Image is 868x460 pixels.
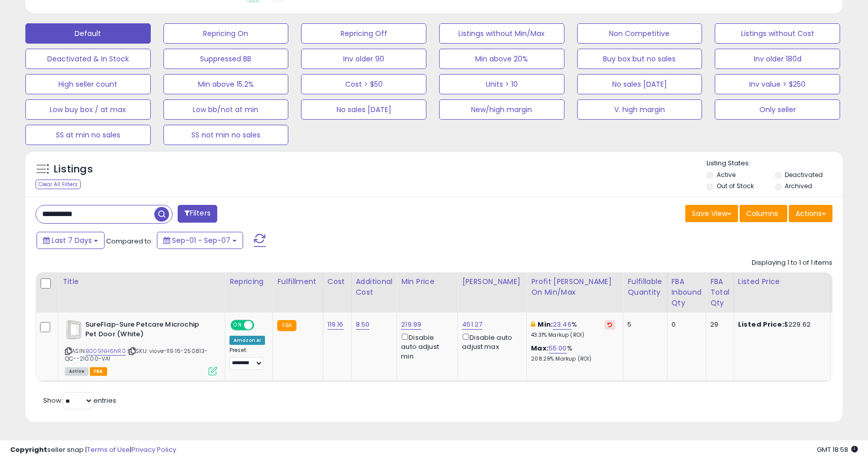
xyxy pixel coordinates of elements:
[178,205,217,223] button: Filters
[25,23,151,44] button: Default
[715,49,840,69] button: Inv older 180d
[327,320,344,330] a: 119.16
[401,320,421,330] a: 219.99
[817,445,858,454] span: 2025-09-15 18:58 GMT
[253,321,269,330] span: OFF
[301,74,426,94] button: Cost > $50
[327,276,347,287] div: Cost
[577,49,703,69] button: Buy box but no sales
[707,159,842,168] p: Listing States:
[301,49,426,69] button: Inv older 90
[43,396,116,405] span: Show: entries
[65,320,83,340] img: 31g3Fi+EWiL._SL40_.jpg
[531,356,615,363] p: 208.29% Markup (ROI)
[538,320,553,329] b: Min:
[738,320,784,329] b: Listed Price:
[439,99,564,120] button: New/high margin
[531,343,549,353] b: Max:
[87,445,130,454] a: Terms of Use
[710,276,729,308] div: FBA Total Qty
[62,276,221,287] div: Title
[553,320,572,330] a: 23.46
[52,235,92,245] span: Last 7 Days
[672,276,702,308] div: FBA inbound Qty
[229,336,265,345] div: Amazon AI
[627,320,659,329] div: 5
[439,49,564,69] button: Min above 20%
[549,343,567,353] a: 55.00
[163,74,289,94] button: Min above 15.2%
[738,320,822,329] div: $229.62
[527,272,623,312] th: The percentage added to the cost of goods (COGS) that forms the calculator for Min & Max prices.
[462,276,522,287] div: [PERSON_NAME]
[738,276,826,287] div: Listed Price
[710,320,726,329] div: 29
[163,49,289,69] button: Suppressed BB
[717,182,754,190] label: Out of Stock
[439,23,564,44] button: Listings without Min/Max
[462,320,482,330] a: 451.27
[90,367,107,376] span: FBA
[672,320,698,329] div: 0
[163,23,289,44] button: Repricing On
[85,320,209,341] b: SureFlap-Sure Petcare Microchip Pet Door (White)
[65,347,208,362] span: | SKU: viove-119.16-250813-QC--210.00-VA1
[531,344,615,363] div: %
[229,276,269,287] div: Repricing
[401,332,450,361] div: Disable auto adjust min
[36,180,81,189] div: Clear All Filters
[229,347,265,370] div: Preset:
[715,23,840,44] button: Listings without Cost
[25,99,151,120] button: Low buy box / at max
[577,74,703,94] button: No sales [DATE]
[25,49,151,69] button: Deactivated & In Stock
[740,205,787,222] button: Columns
[231,321,244,330] span: ON
[163,99,289,120] button: Low bb/not at min
[65,320,217,374] div: ASIN:
[627,276,662,298] div: Fulfillable Quantity
[277,320,296,331] small: FBA
[685,205,738,222] button: Save View
[172,235,230,245] span: Sep-01 - Sep-07
[131,445,176,454] a: Privacy Policy
[401,276,453,287] div: Min Price
[25,125,151,145] button: SS at min no sales
[356,320,370,330] a: 8.50
[37,232,105,249] button: Last 7 Days
[531,276,619,298] div: Profit [PERSON_NAME] on Min/Max
[65,367,88,376] span: All listings currently available for purchase on Amazon
[277,276,318,287] div: Fulfillment
[577,99,703,120] button: V. high margin
[301,23,426,44] button: Repricing Off
[157,232,243,249] button: Sep-01 - Sep-07
[54,162,93,176] h5: Listings
[25,74,151,94] button: High seller count
[86,347,126,356] a: B009NH6NR0
[531,320,615,339] div: %
[163,125,289,145] button: SS not min no sales
[577,23,703,44] button: Non Competitive
[715,74,840,94] button: Inv value > $250
[462,332,519,351] div: Disable auto adjust max
[789,205,832,222] button: Actions
[356,276,393,298] div: Additional Cost
[106,236,153,246] span: Compared to:
[785,182,812,190] label: Archived
[717,170,736,179] label: Active
[301,99,426,120] button: No sales [DATE]
[10,445,176,455] div: seller snap | |
[439,74,564,94] button: Units > 10
[10,445,47,454] strong: Copyright
[715,99,840,120] button: Only seller
[752,258,832,268] div: Displaying 1 to 1 of 1 items
[746,208,778,219] span: Columns
[785,170,823,179] label: Deactivated
[531,332,615,339] p: 43.31% Markup (ROI)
